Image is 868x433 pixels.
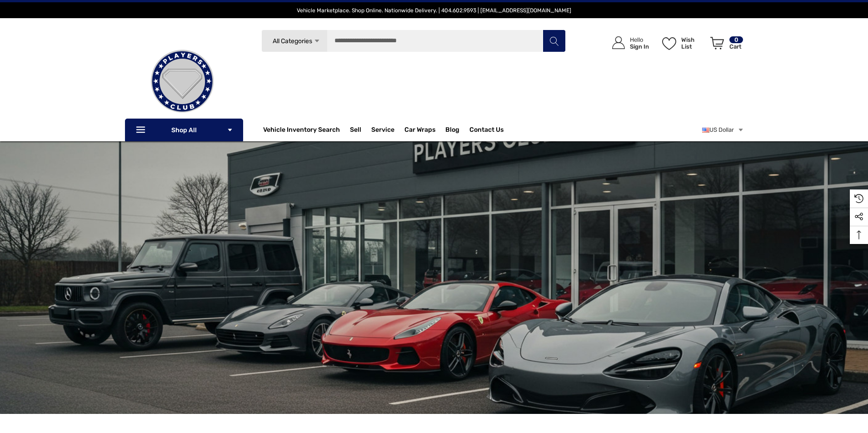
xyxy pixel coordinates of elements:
[404,126,435,136] span: Car Wraps
[543,30,565,52] button: Search
[314,38,320,45] svg: Icon Arrow Down
[854,212,863,221] svg: Social Media
[263,126,340,136] a: Vehicle Inventory Search
[469,126,504,136] a: Contact Us
[630,36,649,43] p: Hello
[445,126,459,136] a: Blog
[261,30,327,52] a: All Categories Icon Arrow Down Icon Arrow Up
[706,27,744,63] a: Cart with 0 items
[227,127,233,133] svg: Icon Arrow Down
[702,121,744,139] a: USD
[602,27,653,59] a: Sign in
[658,27,706,59] a: Wish List Wish List
[297,7,571,14] span: Vehicle Marketplace. Shop Online. Nationwide Delivery. | 404.602.9593 | [EMAIL_ADDRESS][DOMAIN_NAME]
[350,126,361,136] span: Sell
[350,121,371,139] a: Sell
[662,37,676,50] svg: Wish List
[729,43,743,50] p: Cart
[612,36,625,49] svg: Icon User Account
[272,37,312,45] span: All Categories
[854,194,863,203] svg: Recently Viewed
[125,119,243,141] p: Shop All
[729,36,743,43] p: 0
[710,37,724,50] svg: Review Your Cart
[630,43,649,50] p: Sign In
[137,36,228,127] img: Players Club | Cars For Sale
[371,126,394,136] a: Service
[681,36,705,50] p: Wish List
[850,230,868,239] svg: Top
[135,125,149,135] svg: Icon Line
[404,121,445,139] a: Car Wraps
